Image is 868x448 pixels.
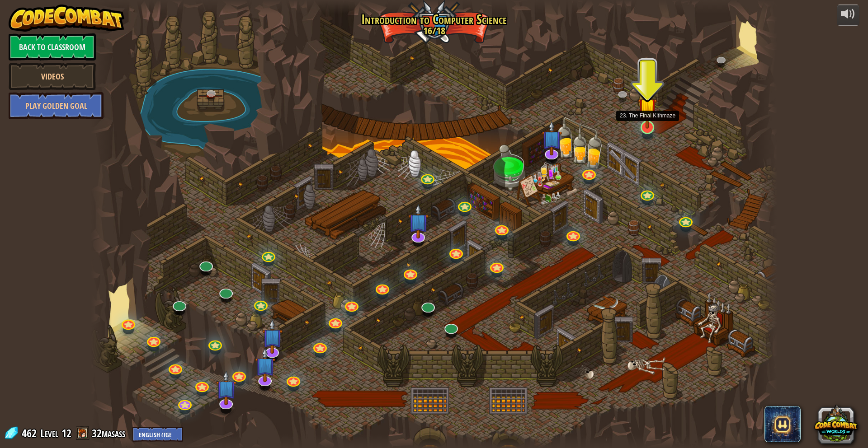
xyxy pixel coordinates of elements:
[9,63,96,90] a: Videos
[638,86,656,129] img: level-banner-started.png
[92,426,128,440] a: 32masass
[408,204,429,238] img: level-banner-unstarted-subscriber.png
[216,371,236,406] img: level-banner-unstarted-subscriber.png
[262,319,283,354] img: level-banner-unstarted-subscriber.png
[61,426,71,440] span: 12
[255,348,275,383] img: level-banner-unstarted-subscriber.png
[9,92,104,119] a: Play Golden Goal
[40,426,58,441] span: Level
[837,5,859,26] button: Adjust volume
[22,426,39,440] span: 462
[9,5,124,32] img: CodeCombat - Learn how to code by playing a game
[9,33,96,61] a: Back to Classroom
[541,121,561,155] img: level-banner-unstarted-subscriber.png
